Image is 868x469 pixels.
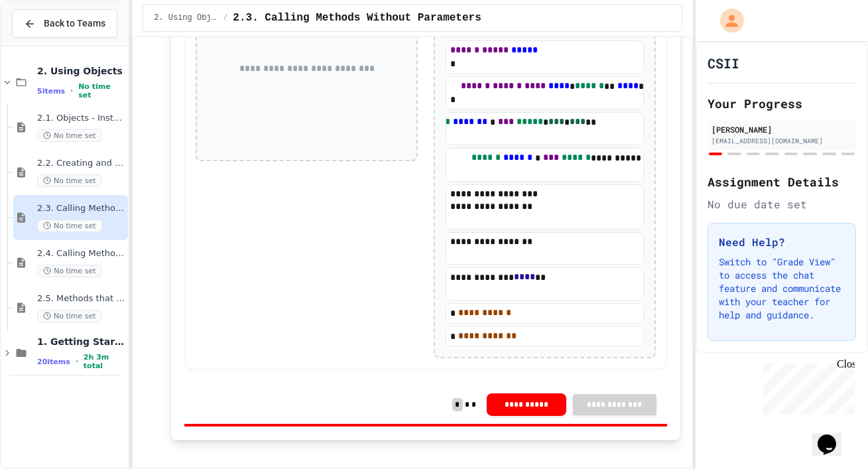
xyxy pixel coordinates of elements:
div: No due date set [708,196,856,212]
p: Switch to "Grade View" to access the chat feature and communicate with your teacher for help and ... [719,255,845,322]
span: 2.3. Calling Methods Without Parameters [233,10,481,26]
span: 2h 3m total [84,353,125,370]
span: 2.1. Objects - Instances of Classes [37,113,125,124]
span: • [70,86,73,96]
h1: CSII [708,54,739,72]
div: Chat with us now!Close [5,5,92,84]
span: • [76,356,78,367]
span: No time set [37,310,102,322]
div: [EMAIL_ADDRESS][DOMAIN_NAME] [712,136,852,146]
span: No time set [37,265,102,277]
span: Back to Teams [44,17,105,31]
span: No time set [37,220,102,232]
span: No time set [37,174,102,187]
span: 1. Getting Started and Primitive Types [37,336,125,348]
span: 2. Using Objects [154,13,217,23]
span: 20 items [37,358,70,366]
h3: Need Help? [719,234,845,250]
span: 5 items [37,87,65,96]
span: No time set [78,82,125,100]
iframe: chat widget [812,416,855,456]
span: No time set [37,129,102,142]
span: 2.3. Calling Methods Without Parameters [37,203,125,214]
h2: Your Progress [708,94,856,113]
span: 2. Using Objects [37,65,125,77]
span: 2.2. Creating and Initializing Objects: Constructors [37,158,125,169]
div: My Account [706,5,747,36]
span: 2.5. Methods that Return Values [37,293,125,304]
span: 2.4. Calling Methods With Parameters [37,248,125,259]
div: [PERSON_NAME] [712,123,852,135]
h2: Assignment Details [708,172,856,191]
span: / [223,13,227,23]
iframe: chat widget [758,358,855,415]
